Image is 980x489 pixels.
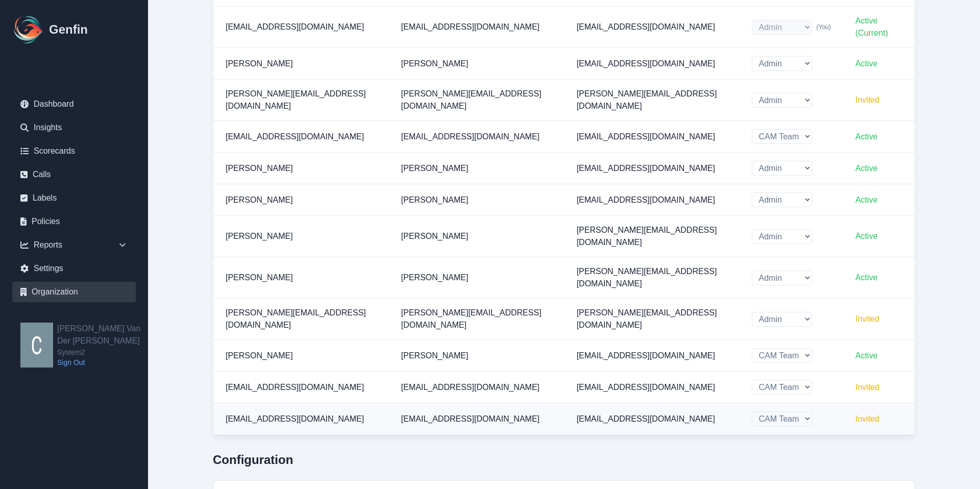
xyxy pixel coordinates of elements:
span: [PERSON_NAME] [226,232,293,240]
a: Settings [12,258,136,279]
span: [EMAIL_ADDRESS][DOMAIN_NAME] [577,414,715,423]
span: [EMAIL_ADDRESS][DOMAIN_NAME] [226,414,364,423]
a: Calls [12,164,136,185]
a: Organization [12,282,136,302]
span: [EMAIL_ADDRESS][DOMAIN_NAME] [401,383,540,392]
img: Cameron Van Der Valk [20,323,53,368]
span: [EMAIL_ADDRESS][DOMAIN_NAME] [401,414,540,423]
a: Policies [12,211,136,232]
span: [EMAIL_ADDRESS][DOMAIN_NAME] [577,132,715,141]
span: Invited [855,314,879,323]
span: [PERSON_NAME] [401,232,469,240]
span: [PERSON_NAME] [226,273,293,282]
span: Active [855,351,878,360]
span: [PERSON_NAME][EMAIL_ADDRESS][DOMAIN_NAME] [577,308,717,329]
span: [PERSON_NAME] [226,351,293,360]
span: Active [855,164,878,173]
span: Active [855,59,878,68]
span: [PERSON_NAME][EMAIL_ADDRESS][DOMAIN_NAME] [226,89,366,110]
span: [EMAIL_ADDRESS][DOMAIN_NAME] [577,164,715,173]
span: Invited [855,95,879,104]
span: [PERSON_NAME] [401,273,469,282]
span: Active (Current) [855,16,888,37]
span: [EMAIL_ADDRESS][DOMAIN_NAME] [577,195,715,204]
span: [PERSON_NAME] [226,164,293,173]
span: [EMAIL_ADDRESS][DOMAIN_NAME] [226,132,364,141]
span: [EMAIL_ADDRESS][DOMAIN_NAME] [226,383,364,392]
span: [EMAIL_ADDRESS][DOMAIN_NAME] [577,22,715,31]
span: Invited [855,414,879,423]
h2: [PERSON_NAME] Van Der [PERSON_NAME] [57,323,148,347]
a: Insights [12,117,136,138]
span: Active [855,132,878,141]
span: [PERSON_NAME] [401,59,469,68]
span: [EMAIL_ADDRESS][DOMAIN_NAME] [577,383,715,392]
span: [PERSON_NAME] [226,195,293,204]
span: System2 [57,347,148,357]
span: [PERSON_NAME][EMAIL_ADDRESS][DOMAIN_NAME] [401,308,542,329]
span: Invited [855,383,879,392]
span: [EMAIL_ADDRESS][DOMAIN_NAME] [226,22,364,31]
span: (You) [816,23,830,31]
span: [PERSON_NAME][EMAIL_ADDRESS][DOMAIN_NAME] [401,89,542,110]
span: [EMAIL_ADDRESS][DOMAIN_NAME] [577,59,715,68]
span: Active [855,232,878,240]
a: Sign Out [57,357,148,368]
span: [PERSON_NAME] [401,164,469,173]
div: Reports [12,235,136,255]
a: Scorecards [12,141,136,161]
span: [PERSON_NAME][EMAIL_ADDRESS][DOMAIN_NAME] [577,89,717,110]
span: [EMAIL_ADDRESS][DOMAIN_NAME] [577,351,715,360]
h2: Configuration [213,452,915,468]
a: Labels [12,188,136,208]
span: [PERSON_NAME][EMAIL_ADDRESS][DOMAIN_NAME] [577,267,717,288]
a: Dashboard [12,94,136,114]
span: [PERSON_NAME][EMAIL_ADDRESS][DOMAIN_NAME] [577,226,717,247]
span: [EMAIL_ADDRESS][DOMAIN_NAME] [401,22,540,31]
span: Active [855,273,878,282]
span: [EMAIL_ADDRESS][DOMAIN_NAME] [401,132,540,141]
h1: Genfin [49,21,88,38]
span: [PERSON_NAME] [226,59,293,68]
span: Active [855,195,878,204]
span: [PERSON_NAME] [401,351,469,360]
span: [PERSON_NAME] [401,195,469,204]
img: Logo [12,13,45,46]
span: [PERSON_NAME][EMAIL_ADDRESS][DOMAIN_NAME] [226,308,366,329]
